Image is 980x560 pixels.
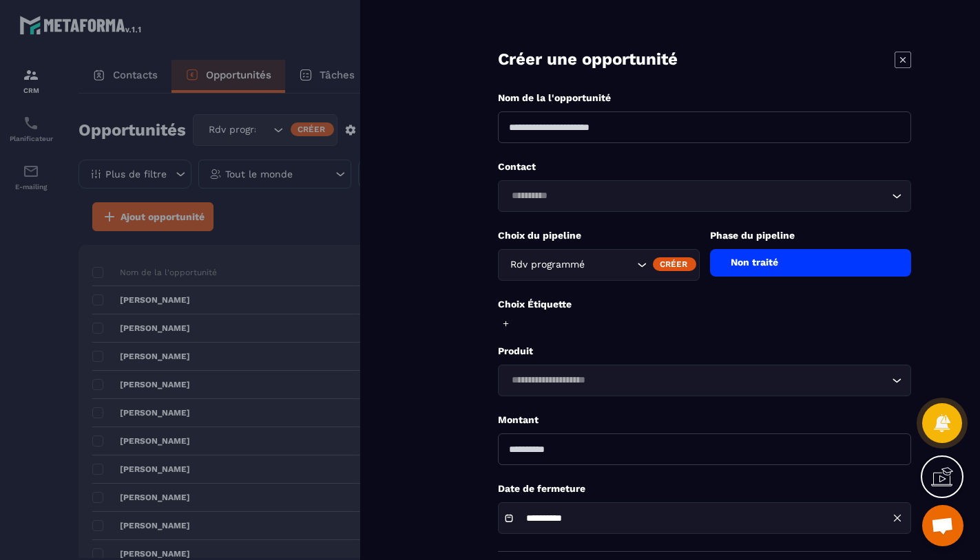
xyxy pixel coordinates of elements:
[498,482,911,495] p: Date de fermeture
[498,345,911,358] p: Produit
[498,180,911,212] div: Search for option
[498,160,911,173] p: Contact
[498,91,911,105] p: Nom de la l'opportunité
[922,505,963,546] a: Ouvrir le chat
[498,48,678,71] p: Créer une opportunité
[498,365,911,396] div: Search for option
[498,413,911,427] p: Montant
[507,257,587,272] span: Rdv programmé
[498,298,911,311] p: Choix Étiquette
[498,249,700,281] div: Search for option
[587,257,634,272] input: Search for option
[710,229,912,242] p: Phase du pipeline
[507,373,888,388] input: Search for option
[498,229,700,242] p: Choix du pipeline
[653,257,696,271] div: Créer
[507,189,888,204] input: Search for option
